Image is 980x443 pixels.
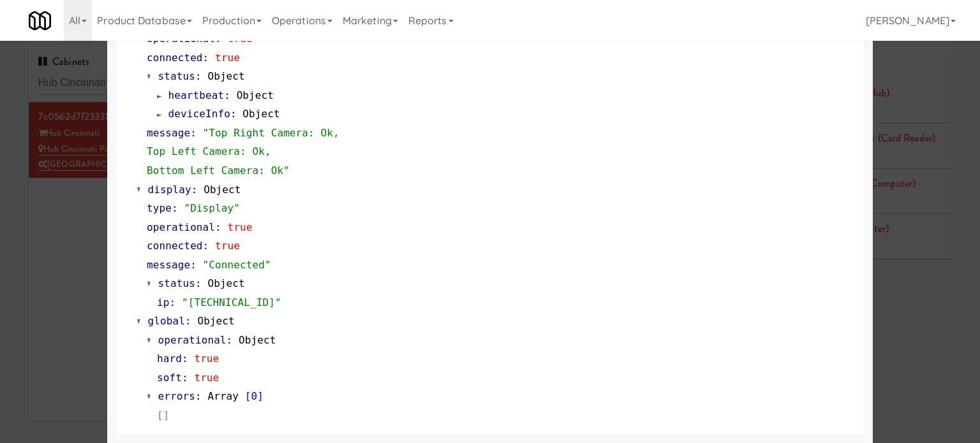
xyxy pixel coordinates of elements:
[157,296,169,309] span: ip
[168,108,230,120] span: deviceInfo
[190,127,197,139] span: :
[172,202,178,214] span: :
[148,315,185,327] span: global
[147,221,215,233] span: operational
[185,315,191,327] span: :
[182,372,188,384] span: :
[195,70,202,82] span: :
[224,89,230,101] span: :
[215,52,240,64] span: true
[191,184,198,196] span: :
[158,334,226,346] span: operational
[158,277,195,289] span: status
[239,334,276,346] span: Object
[203,240,209,252] span: :
[251,390,258,402] span: 0
[29,10,51,32] img: Micromart
[168,89,225,101] span: heartbeat
[197,315,234,327] span: Object
[230,108,237,120] span: :
[182,296,281,309] span: "[TECHNICAL_ID]"
[195,390,202,402] span: :
[257,390,264,402] span: ]
[215,240,240,252] span: true
[147,52,203,64] span: connected
[207,277,244,289] span: Object
[207,390,239,402] span: Array
[184,202,240,214] span: "Display"
[242,108,279,120] span: Object
[147,202,172,214] span: type
[215,221,221,233] span: :
[157,372,182,384] span: soft
[226,334,233,346] span: :
[245,390,251,402] span: [
[169,296,175,309] span: :
[194,352,219,365] span: true
[203,259,271,271] span: "Connected"
[182,352,188,365] span: :
[147,240,203,252] span: connected
[147,127,190,139] span: message
[147,127,339,177] span: "Top Right Camera: Ok, Top Left Camera: Ok, Bottom Left Camera: Ok"
[147,259,190,271] span: message
[158,70,195,82] span: status
[228,221,253,233] span: true
[195,277,202,289] span: :
[158,390,195,402] span: errors
[237,89,274,101] span: Object
[207,70,244,82] span: Object
[190,259,197,271] span: :
[194,372,219,384] span: true
[148,184,191,196] span: display
[157,352,182,365] span: hard
[203,52,209,64] span: :
[204,184,241,196] span: Object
